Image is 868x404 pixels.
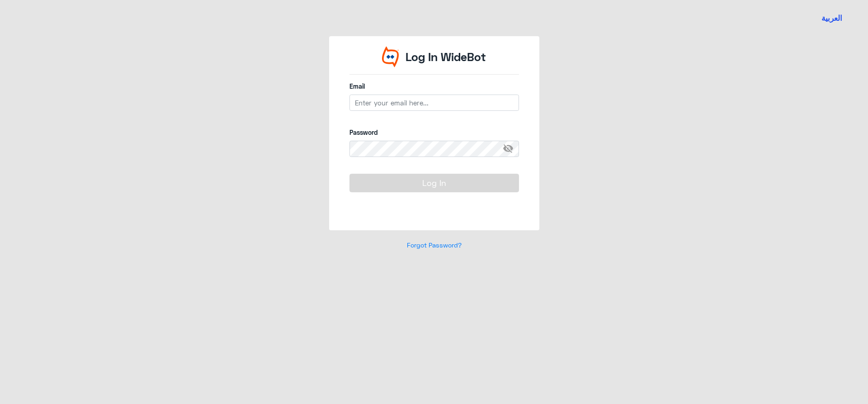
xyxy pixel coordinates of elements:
[349,174,519,192] button: Log In
[349,95,519,111] input: Enter your email here...
[349,128,519,137] label: Password
[382,46,399,67] img: Widebot Logo
[349,81,519,91] label: Email
[503,141,519,157] span: visibility_off
[816,7,848,29] a: Switch language
[406,48,486,66] p: Log In WideBot
[407,241,462,249] a: Forgot Password?
[821,13,842,24] button: العربية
